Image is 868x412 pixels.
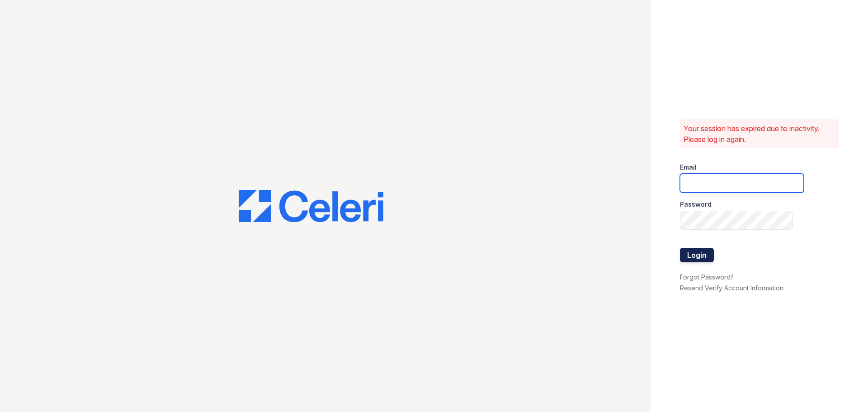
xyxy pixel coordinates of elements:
button: Login [680,248,714,262]
a: Forgot Password? [680,273,734,281]
a: Resend Verify Account Information [680,284,783,292]
label: Password [680,200,712,209]
p: Your session has expired due to inactivity. Please log in again. [684,123,835,145]
label: Email [680,163,697,172]
img: CE_Logo_Blue-a8612792a0a2168367f1c8372b55b34899dd931a85d93a1a3d3e32e68fde9ad4.png [239,190,383,223]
